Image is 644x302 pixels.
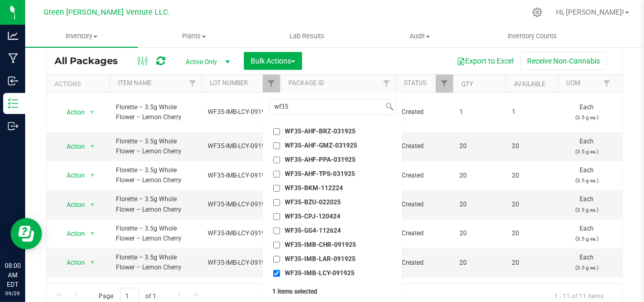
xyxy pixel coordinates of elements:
div: Manage settings [531,7,544,17]
span: Each [564,194,609,214]
span: 20 [459,200,499,210]
span: Action [57,197,85,212]
p: 09/29 [5,289,20,297]
a: Package ID [288,79,324,87]
span: WF35-IMB-LCY-091925 [285,270,355,276]
a: Filter [378,75,395,92]
span: 20 [459,141,499,151]
div: 1 items selected [272,288,393,295]
span: Bulk Actions [251,57,295,65]
input: WF35-BZU-022025 [273,199,280,206]
span: select [86,197,99,212]
span: WF35-IMB-LCY-091925 [208,258,274,268]
span: Florette – 3.5g Whole Flower – Lemon Cherry [116,137,195,157]
span: WF35-IMB-LAR-091925 [285,256,356,262]
input: WF35-IMB-CHR-091925 [273,242,280,248]
span: 1 [459,107,499,117]
span: 20 [512,258,552,268]
span: WF35-IMB-LCY-091925 [208,107,274,117]
a: Lot Number [210,79,248,87]
span: 20 [459,228,499,238]
span: select [86,255,99,270]
span: Each [564,253,609,273]
span: WF35-CPJ-120424 [285,213,340,220]
span: Florette – 3.5g Whole Flower – Lemon Cherry [116,165,195,185]
inline-svg: Manufacturing [8,53,18,64]
span: select [86,168,99,183]
span: select [86,139,99,154]
span: WF35-IMB-CHR-091925 [285,242,356,248]
span: Each [564,137,609,157]
span: Created [402,228,447,238]
span: 20 [512,171,552,181]
a: Filter [598,75,616,92]
button: Bulk Actions [244,52,302,70]
p: (3.5 g ea.) [564,205,609,215]
p: (3.5 g ea.) [564,175,609,185]
span: Created [402,171,447,181]
button: Receive Non-Cannabis [520,52,607,70]
inline-svg: Inventory [8,98,18,109]
a: Lab Results [251,25,363,47]
input: WF35-GG4-112624 [273,227,280,234]
span: WF35-IMB-LCY-091925 [208,171,274,181]
iframe: Resource center [10,218,42,249]
span: WF35-AHF-PPA-031925 [285,157,356,163]
span: WF35-AHF-GMZ-031925 [285,142,357,149]
span: 1 [512,107,552,117]
a: Audit [363,25,476,47]
p: (3.5 g ea.) [564,234,609,244]
input: WF35-CPJ-120424 [273,213,280,220]
span: Action [57,226,85,241]
a: Status [404,79,426,87]
span: Lab Results [275,32,339,41]
input: WF35-IMB-LAR-091925 [273,256,280,263]
a: Inventory [25,25,138,47]
span: Florette – 3.5g Whole Flower – Lemon Cherry [116,102,195,122]
span: Inventory Counts [493,32,571,41]
span: Florette – 3.5g Whole Flower – Lemon Cherry [116,224,195,244]
span: Action [57,255,85,270]
span: WF35-IMB-LCY-091925 [208,228,274,238]
input: WF35-AHF-GMZ-031925 [273,142,280,149]
input: WF35-IMB-LCY-091925 [273,270,280,277]
span: Action [57,105,85,120]
input: Search [270,99,383,114]
span: WF35-AHF-BRZ-031925 [285,128,356,134]
a: UOM [566,79,580,87]
a: Item Name [118,79,152,87]
inline-svg: Outbound [8,121,18,131]
input: WF35-AHF-BRZ-031925 [273,128,280,135]
a: Available [514,80,545,88]
span: WF35-GG4-112624 [285,227,341,234]
span: WF35-AHF-TPS-031925 [285,171,355,177]
span: Created [402,258,447,268]
span: Plants [138,32,250,41]
span: select [86,226,99,241]
span: WF35-BKM-112224 [285,185,343,191]
input: WF35-AHF-TPS-031925 [273,171,280,178]
span: Each [564,282,609,302]
p: (3.5 g ea.) [564,147,609,157]
span: WF35-IMB-LCY-091925 [208,141,274,151]
a: Filter [263,75,280,92]
span: Created [402,141,447,151]
p: (3.5 g ea.) [564,112,609,122]
p: (3.5 g ea.) [564,263,609,273]
span: 20 [459,171,499,181]
span: Audit [364,32,476,41]
span: Florette – 3.5g Whole Flower – Lemon Cherry [116,194,195,214]
span: 20 [459,258,499,268]
a: Qty [461,80,473,88]
span: select [86,105,99,120]
span: Each [564,102,609,122]
span: Each [564,165,609,185]
span: Green [PERSON_NAME] Venture LLC. [44,8,170,17]
span: Each [564,224,609,244]
input: WF35-BKM-112224 [273,185,280,192]
p: 08:00 AM EDT [5,261,20,289]
span: Created [402,107,447,117]
inline-svg: Analytics [8,30,18,41]
span: Action [57,139,85,154]
span: All Packages [55,55,128,67]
